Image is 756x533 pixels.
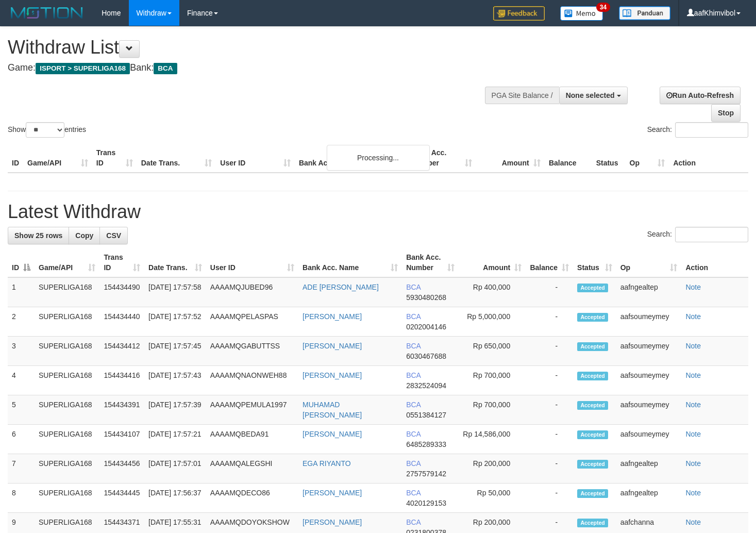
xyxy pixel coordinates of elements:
[35,277,99,307] td: SUPERLIGA168
[459,395,526,425] td: Rp 700,000
[459,307,526,337] td: Rp 5,000,000
[685,283,701,291] a: Note
[8,337,35,366] td: 3
[8,307,35,337] td: 2
[560,6,603,21] img: Button%20Memo.svg
[459,454,526,484] td: Rp 200,000
[406,371,421,379] span: BCA
[35,425,99,454] td: SUPERLIGA168
[526,248,573,277] th: Balance: activate to sort column ascending
[144,454,206,484] td: [DATE] 17:57:01
[526,366,573,395] td: -
[8,277,35,307] td: 1
[75,231,93,240] span: Copy
[406,293,446,302] span: Copy 5930480268 to clipboard
[526,395,573,425] td: -
[577,284,608,292] span: Accepted
[206,277,298,307] td: AAAAMQJUBED96
[596,3,610,12] span: 34
[144,307,206,337] td: [DATE] 17:57:52
[577,430,608,439] span: Accepted
[526,307,573,337] td: -
[99,277,144,307] td: 154434490
[408,143,476,173] th: Bank Acc. Number
[685,489,701,497] a: Note
[406,401,421,409] span: BCA
[144,425,206,454] td: [DATE] 17:57:21
[685,342,701,350] a: Note
[303,430,362,438] a: [PERSON_NAME]
[99,227,128,244] a: CSV
[566,91,615,99] span: None selected
[8,143,23,173] th: ID
[616,484,682,513] td: aafngealtep
[99,366,144,395] td: 154434416
[577,519,608,527] span: Accepted
[406,342,421,350] span: BCA
[647,122,748,138] label: Search:
[406,312,421,321] span: BCA
[526,337,573,366] td: -
[137,143,216,173] th: Date Trans.
[8,366,35,395] td: 4
[616,307,682,337] td: aafsoumeymey
[144,484,206,513] td: [DATE] 17:56:37
[459,337,526,366] td: Rp 650,000
[402,248,459,277] th: Bank Acc. Number: activate to sort column ascending
[616,277,682,307] td: aafngealtep
[8,5,86,21] img: MOTION_logo.png
[69,227,100,244] a: Copy
[406,381,446,390] span: Copy 2832524094 to clipboard
[681,248,748,277] th: Action
[685,312,701,321] a: Note
[206,307,298,337] td: AAAAMQPELASPAS
[144,248,206,277] th: Date Trans.: activate to sort column ascending
[35,366,99,395] td: SUPERLIGA168
[327,145,430,171] div: Processing...
[406,430,421,438] span: BCA
[206,484,298,513] td: AAAAMQDECO86
[485,87,559,104] div: PGA Site Balance /
[459,484,526,513] td: Rp 50,000
[406,470,446,478] span: Copy 2757579142 to clipboard
[99,484,144,513] td: 154434445
[685,430,701,438] a: Note
[35,395,99,425] td: SUPERLIGA168
[526,277,573,307] td: -
[26,122,64,138] select: Showentries
[559,87,628,104] button: None selected
[526,454,573,484] td: -
[647,227,748,242] label: Search:
[303,518,362,526] a: [PERSON_NAME]
[8,37,494,58] h1: Withdraw List
[8,63,494,73] h4: Game: Bank:
[459,366,526,395] td: Rp 700,000
[206,366,298,395] td: AAAAMQNAONWEH88
[459,277,526,307] td: Rp 400,000
[8,122,86,138] label: Show entries
[303,312,362,321] a: [PERSON_NAME]
[154,63,177,74] span: BCA
[526,425,573,454] td: -
[406,440,446,448] span: Copy 6485289333 to clipboard
[35,484,99,513] td: SUPERLIGA168
[35,337,99,366] td: SUPERLIGA168
[577,372,608,380] span: Accepted
[675,122,748,138] input: Search:
[406,489,421,497] span: BCA
[526,484,573,513] td: -
[206,248,298,277] th: User ID: activate to sort column ascending
[303,459,351,468] a: EGA RIYANTO
[592,143,626,173] th: Status
[616,454,682,484] td: aafngealtep
[99,307,144,337] td: 154434440
[99,425,144,454] td: 154434107
[577,489,608,498] span: Accepted
[14,231,62,240] span: Show 25 rows
[35,307,99,337] td: SUPERLIGA168
[99,248,144,277] th: Trans ID: activate to sort column ascending
[23,143,92,173] th: Game/API
[406,518,421,526] span: BCA
[685,518,701,526] a: Note
[406,323,446,331] span: Copy 0202004146 to clipboard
